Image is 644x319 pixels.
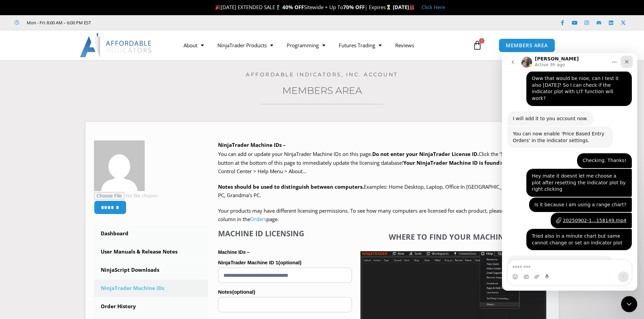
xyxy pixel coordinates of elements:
[5,203,111,244] div: I would recommend removing the indicator from your Chart window, and adding it back. I will have ...
[218,141,286,148] b: NinjaTrader Machine IDs –
[332,37,388,53] a: Futures Trading
[276,5,281,10] img: 🏌️‍♂️
[215,5,220,10] img: 🎉
[94,243,208,261] a: User Manuals & Release Notes
[218,207,542,223] span: Your products may have different licensing permissions. To see how many computers are licensed fo...
[278,260,301,265] span: (optional)
[6,207,129,218] textarea: Message…
[80,33,152,57] img: LogoAI | Affordable Indicators – NinjaTrader
[232,289,255,295] span: (optional)
[43,221,48,227] button: Start recording
[422,4,445,10] a: Click Here
[116,218,127,229] button: Send a message…
[218,249,249,255] strong: Machine IDs –
[386,5,391,10] img: ⌛
[94,280,208,297] a: NinjaTrader Machine IDs
[218,151,542,175] span: Click the ‘SAVE CHANGES’ button at the bottom of this page to immediately update the licensing da...
[21,221,27,227] button: Gif picker
[32,221,38,227] button: Upload attachment
[282,4,304,10] strong: 40% OFF
[94,140,145,191] img: ed3ffbeb7045a0fa7708a623a70841ceebf26a34c23f0450c245bbe2b39a06d7
[502,53,637,291] iframe: Intercom live chat
[218,287,352,297] label: Notes
[25,19,91,27] span: Mon - Fri: 8:00 AM – 6:00 PM EST
[372,151,479,157] b: Do not enter your NinjaTrader License ID.
[409,5,414,10] img: 🏭
[94,261,208,279] a: NinjaScript Downloads
[506,43,548,48] span: MEMBERS AREA
[282,85,362,96] a: Members Area
[218,183,542,199] span: Examples: Home Desktop, Laptop, Office In [GEOGRAPHIC_DATA], Basement PC, Grandma’s PC.
[218,183,364,190] strong: Notes should be used to distinguish between computers.
[479,38,484,44] span: 1
[393,4,415,10] strong: [DATE]
[94,298,208,315] a: Order History
[462,35,492,55] a: 1
[218,229,352,238] h4: Machine ID Licensing
[403,159,500,166] strong: Your NinjaTrader Machine ID is found
[5,203,130,249] div: Joel says…
[177,37,471,53] nav: Menu
[94,225,208,242] a: Dashboard
[250,216,266,222] a: Orders
[499,38,555,52] a: MEMBERS AREA
[218,258,352,268] label: NinjaTrader Machine ID 1
[214,4,393,10] span: [DATE] EXTENDED SALE Sitewide + Up To | Expires
[218,151,372,157] span: You can add or update your NinjaTrader Machine IDs on this page.
[360,232,546,241] h4: Where to find your Machine ID
[388,37,421,53] a: Reviews
[100,19,202,26] iframe: Customer reviews powered by Trustpilot
[10,221,16,227] button: Emoji picker
[280,37,332,53] a: Programming
[177,37,211,53] a: About
[211,37,280,53] a: NinjaTrader Products
[343,4,365,10] strong: 70% OFF
[246,71,398,78] a: Affordable Indicators, Inc. Account
[621,296,637,312] iframe: Intercom live chat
